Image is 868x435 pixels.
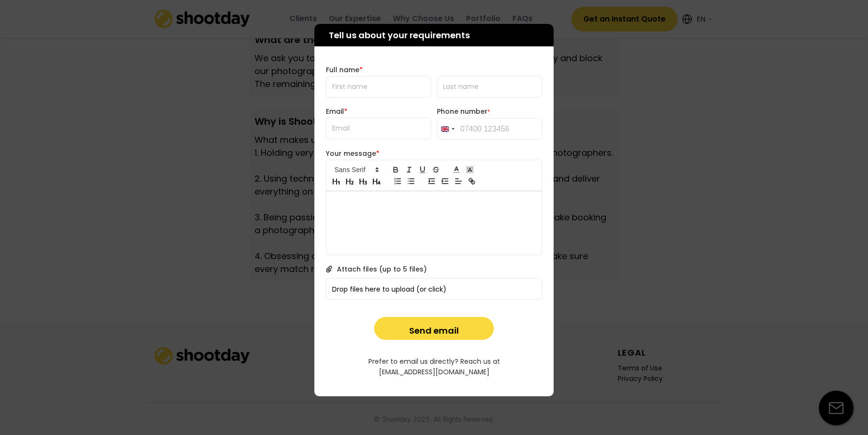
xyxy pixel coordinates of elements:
div: [EMAIL_ADDRESS][DOMAIN_NAME] [379,368,490,377]
div: Drop files here to upload (or click) [326,279,543,299]
div: Phone number [437,107,542,116]
input: 07400 123456 [437,118,542,140]
span: Highlight color [463,164,477,175]
button: Selected country [437,119,457,139]
div: Email [326,107,426,116]
div: Tell us about your requirements [314,24,554,46]
img: Icon%20metro-attachment.svg [326,266,332,272]
input: First name [326,76,431,98]
button: Send email [374,317,494,340]
span: Font [330,164,382,175]
span: Font color [450,164,463,175]
div: Your message [326,149,542,158]
div: Prefer to email us directly? Reach us at [368,357,500,367]
input: Last name [437,76,542,98]
input: Email [326,118,431,139]
span: Text alignment [452,175,465,187]
div: Attach files (up to 5 files) [337,265,427,273]
div: Full name [326,65,542,74]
